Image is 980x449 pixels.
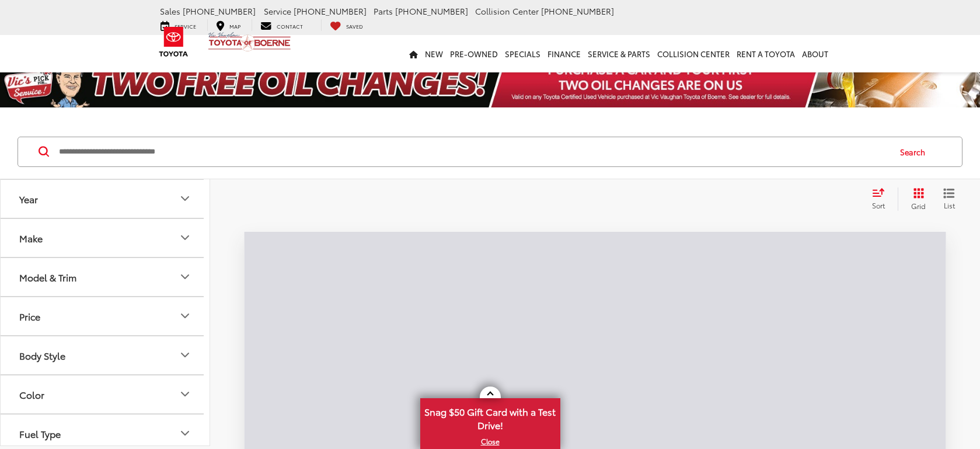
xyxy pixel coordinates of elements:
button: Select sort value [866,187,898,211]
div: Make [178,231,192,245]
img: Vic Vaughan Toyota of Boerne [208,32,291,52]
span: Snag $50 Gift Card with a Test Drive! [421,399,559,435]
div: Year [19,193,38,204]
a: Service [152,19,205,31]
div: Color [19,389,44,400]
span: Grid [911,201,926,211]
div: Fuel Type [178,426,192,440]
a: Finance [544,35,584,72]
a: Rent a Toyota [733,35,798,72]
a: My Saved Vehicles [321,19,372,31]
div: Model & Trim [178,270,192,284]
img: Toyota [152,23,196,61]
a: About [798,35,832,72]
button: ColorColor [1,375,211,413]
a: Contact [252,19,312,31]
span: Service [264,5,291,17]
div: Price [19,311,40,322]
input: Search by Make, Model, or Keyword [58,138,889,166]
button: List View [934,187,964,211]
span: Sales [160,5,180,17]
button: Search [889,137,942,166]
span: Sort [872,200,885,210]
span: [PHONE_NUMBER] [294,5,367,17]
span: Collision Center [475,5,539,17]
div: Make [19,232,43,243]
div: Body Style [178,348,192,362]
button: Body StyleBody Style [1,336,211,374]
button: Grid View [898,187,934,211]
a: Pre-Owned [447,35,501,72]
div: Model & Trim [19,272,76,283]
span: Parts [374,5,393,17]
a: New [421,35,447,72]
button: Model & TrimModel & Trim [1,258,211,296]
span: [PHONE_NUMBER] [395,5,468,17]
a: Collision Center [654,35,733,72]
span: Saved [346,22,363,30]
div: Fuel Type [19,428,61,439]
span: [PHONE_NUMBER] [541,5,614,17]
span: List [943,200,955,210]
a: Specials [501,35,544,72]
button: PricePrice [1,297,211,335]
button: YearYear [1,180,211,218]
div: Body Style [19,350,65,361]
a: Service & Parts: Opens in a new tab [584,35,654,72]
div: Year [178,192,192,206]
button: MakeMake [1,219,211,257]
span: [PHONE_NUMBER] [183,5,256,17]
a: Map [207,19,249,31]
a: Home [406,35,421,72]
div: Color [178,387,192,401]
div: Price [178,309,192,323]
